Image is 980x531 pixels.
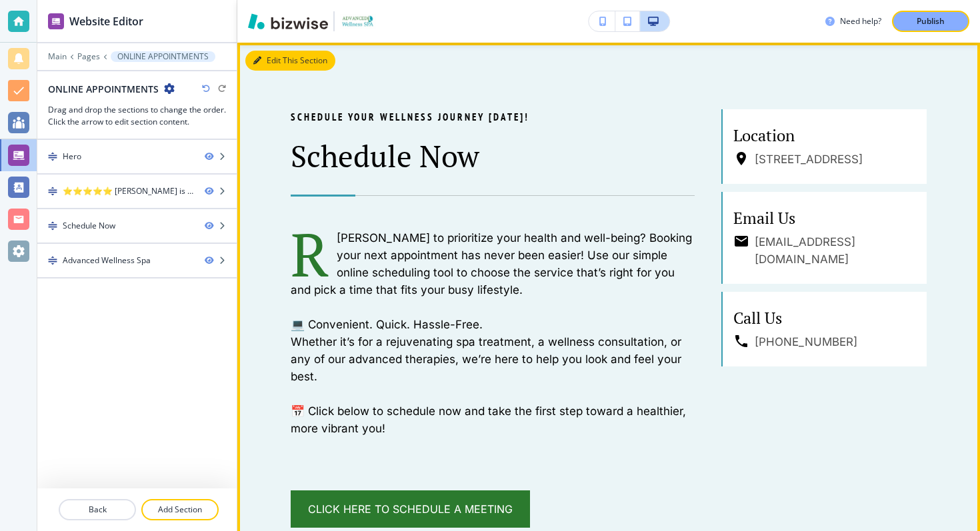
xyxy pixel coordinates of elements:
[63,151,81,163] div: Hero
[721,292,927,366] a: Call Us[PHONE_NUMBER]
[733,308,916,328] h5: Call Us
[733,125,916,145] h5: Location
[245,51,335,71] button: Edit This Section
[291,333,695,385] p: Whether it’s for a rejuvenating spa treatment, a wellness consultation, or any of our advanced th...
[308,501,513,517] span: Click Here to Schedule a Meeting
[48,13,64,29] img: editor icon
[63,185,194,197] div: ⭐⭐⭐⭐⭐ Sofia is Awesome. She has a great passion for all she does. Great customer experience every...
[721,109,927,184] a: Location[STREET_ADDRESS]
[340,14,376,28] img: Your Logo
[37,209,237,243] div: DragSchedule Now
[143,504,217,516] p: Add Section
[117,52,209,61] p: ONLINE APPOINTMENTS
[37,244,237,277] div: DragAdvanced Wellness Spa
[48,104,226,128] h3: Drag and drop the sections to change the order. Click the arrow to edit section content.
[48,187,57,196] img: Drag
[892,11,969,32] button: Publish
[248,13,328,29] img: Bizwise Logo
[48,221,57,231] img: Drag
[291,316,695,333] p: 💻 Convenient. Quick. Hassle-Free.
[63,255,151,266] div: Advanced Wellness Spa
[291,109,695,125] p: Schedule Your Wellness Journey [DATE]!
[37,175,237,208] div: Drag⭐⭐⭐⭐⭐ [PERSON_NAME] is Awesome. She has a great passion for all she does. Great customer expe...
[755,233,916,268] h6: [EMAIL_ADDRESS][DOMAIN_NAME]
[111,51,215,62] button: ONLINE APPOINTMENTS
[291,139,695,174] p: Schedule Now
[917,15,945,27] p: Publish
[141,499,219,520] button: Add Section
[840,15,881,27] h3: Need help?
[733,208,916,228] h5: Email Us
[291,490,530,528] a: Click Here to Schedule a Meeting
[60,504,135,516] p: Back
[37,140,237,173] div: DragHero
[291,224,337,284] span: R
[69,13,143,29] h2: Website Editor
[48,152,57,161] img: Drag
[755,151,863,168] h6: [STREET_ADDRESS]
[59,499,136,520] button: Back
[77,52,100,61] button: Pages
[721,192,927,284] a: Email Us[EMAIL_ADDRESS][DOMAIN_NAME]
[755,333,857,350] h6: [PHONE_NUMBER]
[63,220,115,232] div: Schedule Now
[291,402,695,437] p: 📅 Click below to schedule now and take the first step toward a healthier, more vibrant you!
[48,82,159,96] h2: ONLINE APPOINTMENTS
[291,229,695,298] p: [PERSON_NAME] to prioritize your health and well-being? Booking your next appointment has never b...
[48,256,57,265] img: Drag
[48,52,67,61] button: Main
